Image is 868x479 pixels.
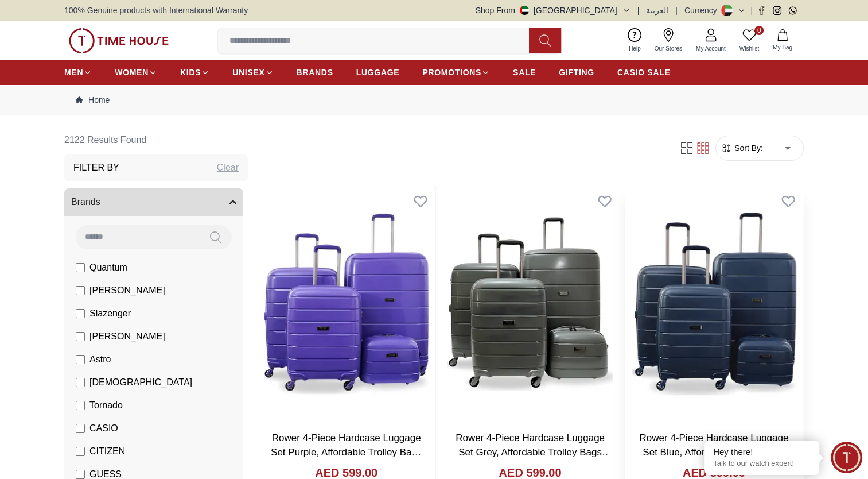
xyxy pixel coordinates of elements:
img: United Arab Emirates [520,6,529,15]
p: Talk to our watch expert! [713,459,811,469]
a: PROMOTIONS [422,62,490,83]
button: العربية [646,5,668,16]
span: Sort By: [732,142,763,154]
button: Brands [64,188,243,216]
span: Astro [89,353,111,366]
img: Rower 4-Piece Hardcase Luggage Set Blue, Affordable Trolley Bags With 14" Cosmetic Box IN4.Blue [625,186,803,422]
a: UNISEX [232,62,273,83]
span: CITIZEN [89,445,125,458]
a: Instagram [773,6,781,15]
span: KIDS [180,67,201,78]
h6: 2122 Results Found [64,126,248,154]
span: GIFTING [559,67,594,78]
nav: Breadcrumb [64,85,804,115]
a: Facebook [757,6,766,15]
span: Help [624,44,645,53]
input: Astro [76,355,85,364]
span: SALE [513,67,536,78]
span: LUGGAGE [356,67,400,78]
span: WOMEN [115,67,149,78]
input: [PERSON_NAME] [76,332,85,341]
input: GUESS [76,470,85,479]
input: CITIZEN [76,447,85,456]
span: 100% Genuine products with International Warranty [64,5,248,16]
span: [PERSON_NAME] [89,330,165,343]
span: Tornado [89,399,123,412]
a: CASIO SALE [617,62,671,83]
span: [PERSON_NAME] [89,284,165,298]
span: MEN [64,67,83,78]
a: Rower 4-Piece Hardcase Luggage Set Grey, Affordable Trolley Bags With 14" Cosmetic Box IN4.Grey [456,432,612,473]
a: GIFTING [559,62,594,83]
span: 0 [754,26,764,35]
a: Our Stores [648,26,689,55]
div: Chat Widget [831,442,862,473]
img: Rower 4-Piece Hardcase Luggage Set Grey, Affordable Trolley Bags With 14" Cosmetic Box IN4.Grey [441,186,619,422]
a: 0Wishlist [733,26,766,55]
span: Brands [71,195,100,209]
div: Currency [684,5,722,16]
img: ... [69,28,169,53]
input: Slazenger [76,309,85,318]
a: Home [76,94,110,106]
span: CASIO SALE [617,67,671,78]
a: LUGGAGE [356,62,400,83]
span: CASIO [89,422,118,435]
button: Sort By: [721,142,763,154]
span: BRANDS [297,67,333,78]
span: UNISEX [232,67,264,78]
span: PROMOTIONS [422,67,481,78]
input: [DEMOGRAPHIC_DATA] [76,378,85,387]
div: Hey there! [713,446,811,458]
span: Quantum [89,261,127,275]
span: Our Stores [650,44,687,53]
span: My Bag [768,43,797,52]
a: KIDS [180,62,209,83]
span: My Account [691,44,730,53]
div: Clear [217,161,239,175]
span: | [637,5,640,16]
a: Help [622,26,648,55]
button: Shop From[GEOGRAPHIC_DATA] [476,5,630,16]
a: Whatsapp [788,6,797,15]
img: Rower 4-Piece Hardcase Luggage Set Purple, Affordable Trolley Bags With 14" Cosmetic Box IN4.Purple [257,186,435,422]
a: WOMEN [115,62,157,83]
span: Wishlist [735,44,764,53]
a: BRANDS [297,62,333,83]
span: | [675,5,678,16]
span: Slazenger [89,307,131,320]
a: Rower 4-Piece Hardcase Luggage Set Purple, Affordable Trolley Bags With 14" Cosmetic Box IN4.Purple [271,432,422,473]
input: Tornado [76,401,85,410]
span: [DEMOGRAPHIC_DATA] [89,376,192,389]
input: [PERSON_NAME] [76,286,85,295]
h3: Filter By [73,161,119,175]
input: CASIO [76,424,85,433]
span: | [750,5,753,16]
input: Quantum [76,263,85,272]
a: MEN [64,62,92,83]
a: SALE [513,62,536,83]
button: My Bag [766,27,799,54]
